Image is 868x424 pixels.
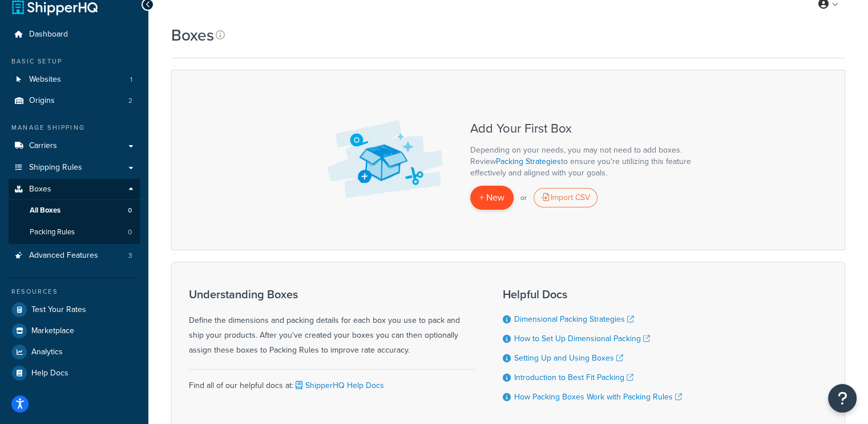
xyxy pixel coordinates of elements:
[31,347,63,357] span: Analytics
[514,391,682,403] a: How Packing Boxes Work with Packing Rules
[31,326,74,336] span: Marketplace
[9,69,140,90] a: Websites 1
[9,157,140,178] a: Shipping Rules
[31,305,86,315] span: Test Your Rates
[9,123,140,133] div: Manage Shipping
[130,75,132,85] span: 1
[128,227,132,237] span: 0
[30,206,60,215] span: All Boxes
[496,155,561,167] a: Packing Strategies
[470,186,514,209] a: + New
[9,200,140,221] a: All Boxes 0
[189,288,474,301] h3: Understanding Boxes
[9,363,140,383] a: Help Docs
[31,369,68,378] span: Help Docs
[29,96,55,106] span: Origins
[9,299,140,320] a: Test Your Rates
[503,288,682,301] h3: Helpful Docs
[470,145,699,179] p: Depending on your needs, you may not need to add boxes. Review to ensure you're utilizing this fe...
[514,313,634,325] a: Dimensional Packing Strategies
[514,352,623,364] a: Setting Up and Using Boxes
[9,179,140,244] li: Boxes
[29,75,61,85] span: Websites
[9,179,140,200] a: Boxes
[9,245,140,266] a: Advanced Features 3
[171,24,214,46] h1: Boxes
[189,369,474,393] div: Find all of our helpful docs at:
[29,163,82,173] span: Shipping Rules
[9,222,140,243] li: Packing Rules
[9,90,140,111] li: Origins
[9,342,140,362] a: Analytics
[9,200,140,221] li: All Boxes
[189,288,474,358] div: Define the dimensions and packing details for each box you use to pack and ship your products. Af...
[9,321,140,341] a: Marketplace
[29,185,51,194] span: Boxes
[514,371,633,383] a: Introduction to Best Fit Packing
[520,190,527,206] p: or
[514,333,650,345] a: How to Set Up Dimensional Packing
[29,141,57,151] span: Carriers
[128,96,132,106] span: 2
[470,122,699,135] h3: Add Your First Box
[9,287,140,297] div: Resources
[479,191,504,204] span: + New
[9,135,140,157] a: Carriers
[128,206,132,215] span: 0
[30,227,75,237] span: Packing Rules
[128,251,132,261] span: 3
[29,30,68,39] span: Dashboard
[9,24,140,45] a: Dashboard
[828,384,857,413] button: Open Resource Center
[9,57,140,66] div: Basic Setup
[9,222,140,243] a: Packing Rules 0
[293,379,384,391] a: ShipperHQ Help Docs
[9,245,140,266] li: Advanced Features
[534,188,597,207] div: Import CSV
[9,69,140,90] li: Websites
[9,90,140,111] a: Origins 2
[29,251,98,261] span: Advanced Features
